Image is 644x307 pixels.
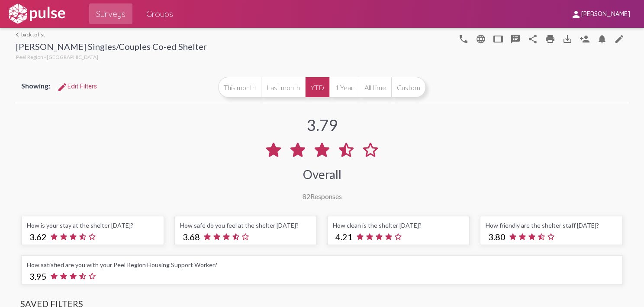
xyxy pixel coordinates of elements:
[307,115,338,134] div: 3.79
[303,192,310,200] span: 82
[16,41,207,54] div: [PERSON_NAME] Singles/Couples Co-ed Shelter
[581,10,630,18] span: [PERSON_NAME]
[359,77,391,98] button: All time
[593,30,611,47] button: Bell
[7,3,67,25] img: white-logo.svg
[305,77,329,98] button: YTD
[303,167,341,182] div: Overall
[493,34,503,44] mat-icon: tablet
[21,82,50,90] span: Showing:
[16,32,21,37] mat-icon: arrow_back_ios
[16,31,207,38] a: back to list
[261,77,305,98] button: Last month
[562,34,573,44] mat-icon: Download
[27,222,158,229] div: How is your stay at the shelter [DATE]?
[183,232,200,242] span: 3.68
[597,34,607,44] mat-icon: Bell
[329,77,359,98] button: 1 Year
[528,34,538,44] mat-icon: Share
[180,222,311,229] div: How safe do you feel at the shelter [DATE]?
[614,34,625,44] mat-icon: edit
[486,222,617,229] div: How friendly are the shelter staff [DATE]?
[488,232,506,242] span: 3.80
[580,34,590,44] mat-icon: Person
[139,3,180,24] a: Groups
[27,261,617,268] div: How satisfied are you with your Peel Region Housing Support Worker?
[571,9,581,20] mat-icon: person
[333,222,464,229] div: How clean is the shelter [DATE]?
[541,30,559,47] a: print
[29,232,47,242] span: 3.62
[29,271,47,281] span: 3.95
[96,6,126,22] span: Surveys
[146,6,173,22] span: Groups
[507,30,524,47] button: speaker_notes
[576,30,593,47] button: Person
[50,78,104,94] button: Edit FiltersEdit Filters
[564,6,637,22] button: [PERSON_NAME]
[303,192,342,200] div: Responses
[218,77,261,98] button: This month
[391,77,426,98] button: Custom
[57,82,97,90] span: Edit Filters
[335,232,353,242] span: 4.21
[510,34,521,44] mat-icon: speaker_notes
[16,54,98,60] span: Peel Region - [GEOGRAPHIC_DATA]
[455,30,472,47] button: language
[458,34,469,44] mat-icon: language
[57,82,68,92] mat-icon: Edit Filters
[545,34,555,44] mat-icon: print
[524,30,541,47] button: Share
[559,30,576,47] button: Download
[611,30,628,47] a: edit
[489,30,507,47] button: tablet
[476,34,486,44] mat-icon: language
[89,3,132,24] a: Surveys
[472,30,489,47] button: language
